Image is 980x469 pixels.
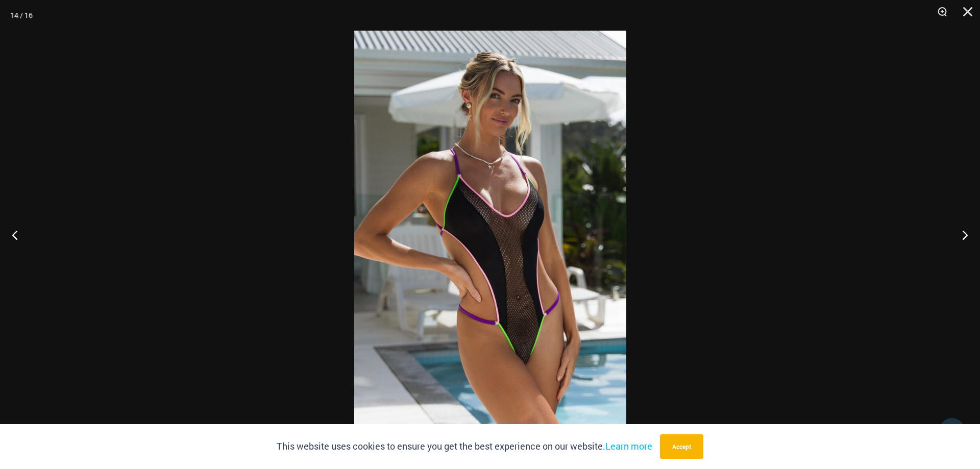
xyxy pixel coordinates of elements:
p: This website uses cookies to ensure you get the best experience on our website. [277,439,652,454]
img: Reckless Neon Crush Black Neon 879 One Piece 03 [354,31,626,438]
a: Learn more [605,440,652,452]
div: 14 / 16 [10,8,33,23]
button: Next [942,209,980,260]
button: Accept [660,434,703,459]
